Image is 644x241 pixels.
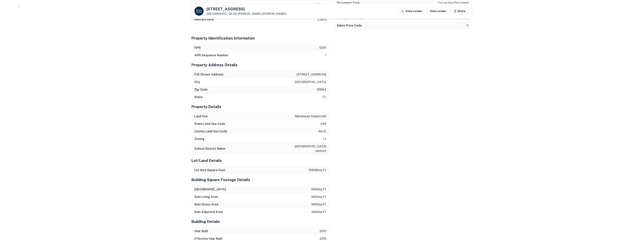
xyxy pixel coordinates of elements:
[625,211,644,229] iframe: Chat Widget
[191,219,329,224] h5: Building Details
[191,104,329,110] h5: Property Details
[317,87,326,92] p: 33064
[451,8,469,14] button: Share
[320,229,326,233] p: 2015
[194,229,208,233] h6: Year Built
[438,1,469,5] p: correction document
[191,158,329,163] h5: Lot/Land Details
[309,168,326,172] p: 158380 sq ft
[194,114,208,119] h6: Land Use
[296,72,326,77] p: [STREET_ADDRESS]
[194,168,225,172] h6: Lot Size Square Feet
[323,95,326,99] p: fl
[194,202,218,207] h6: Sum Gross Area
[311,210,326,214] p: 9400 sq ft
[311,195,326,199] p: 9400 sq ft
[466,23,469,28] p: 11
[427,8,449,14] a: View Lender
[311,187,326,192] p: 9400 sq ft
[320,236,326,241] p: 2016
[318,129,326,134] p: 48-01
[194,46,201,50] h6: FIPS
[318,17,326,22] p: 2.90%
[311,202,326,207] p: 9400 sq ft
[194,195,218,199] h6: Sum Living Area
[323,137,326,141] p: i-1
[316,2,326,7] p: 5 years
[194,146,225,151] h6: School District Name
[194,17,214,22] h6: Interest Rate
[292,144,326,153] p: [GEOGRAPHIC_DATA] district
[194,129,227,134] h6: County Land Use Code
[194,2,202,7] h6: Term
[207,12,286,15] p: [GEOGRAPHIC_DATA]
[194,80,200,84] h6: City
[194,53,229,58] h6: APN Sequence Number
[194,95,203,99] h6: State
[295,114,326,119] p: warehouse (industrial)
[398,8,425,14] button: Save Lender
[319,46,326,50] p: 12011
[238,12,286,15] a: [PERSON_NAME] [PERSON_NAME]
[295,80,326,84] p: [GEOGRAPHIC_DATA]
[320,122,326,126] p: 048
[194,137,204,141] h6: Zoning
[194,210,223,214] h6: Sum Adjusted Area
[325,53,326,58] p: 1
[191,35,329,41] h5: Property Identification Information
[191,62,329,68] h5: Property Address Details
[194,72,224,77] h6: Full Street Address
[207,7,286,11] h5: [STREET_ADDRESS]
[194,122,225,126] h6: State Land Use Code
[194,187,226,192] h6: [GEOGRAPHIC_DATA]
[194,236,222,241] h6: Effective Year Built
[337,23,362,28] h6: Sales Price Code
[194,87,208,92] h6: Zip Code
[337,1,360,5] h6: Document Type
[191,177,329,183] h5: Building Square Footage Details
